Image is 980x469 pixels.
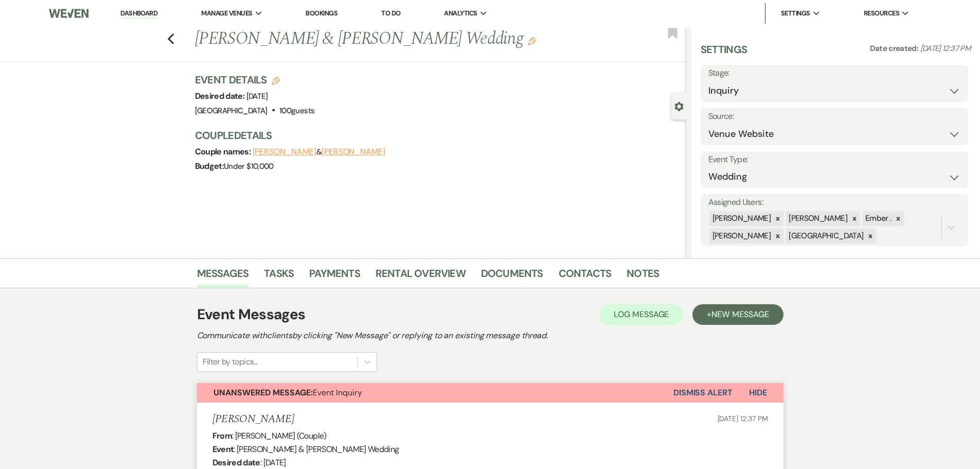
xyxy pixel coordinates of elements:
span: [DATE] 12:37 PM [718,414,768,423]
div: Filter by topics... [203,356,258,368]
h1: [PERSON_NAME] & [PERSON_NAME] Wedding [195,27,584,51]
span: Resources [864,8,899,19]
label: Source: [708,109,960,124]
a: Payments [309,265,360,288]
button: Close lead details [674,101,684,111]
button: +New Message [692,304,783,325]
div: Ember . [862,211,893,226]
a: Bookings [306,9,337,18]
a: Contacts [559,265,612,288]
span: Event Inquiry [213,387,362,398]
img: Weven Logo [49,3,88,24]
b: Desired date [212,457,260,468]
span: [DATE] [246,91,268,101]
label: Event Type: [708,152,960,167]
a: Rental Overview [376,265,466,288]
span: Desired date: [195,91,246,101]
span: [DATE] 12:37 PM [920,43,971,54]
a: Messages [197,265,249,288]
button: [PERSON_NAME] [253,148,316,156]
h3: Event Details [195,73,315,87]
div: [PERSON_NAME] [709,211,773,226]
div: [GEOGRAPHIC_DATA] [786,229,865,244]
a: Dashboard [120,9,157,19]
b: From [212,430,232,441]
button: Edit [528,36,536,45]
strong: Unanswered Message: [213,387,313,398]
span: Analytics [444,8,477,19]
span: Log Message [614,309,669,320]
div: [PERSON_NAME] [709,229,773,244]
a: Notes [627,265,659,288]
span: 100 guests [279,106,314,116]
b: Event [212,444,234,455]
span: Couple names: [195,146,253,157]
h3: Settings [701,42,747,65]
span: Date created: [870,43,920,54]
a: To Do [381,9,400,18]
h1: Event Messages [197,304,306,325]
label: Stage: [708,66,960,81]
span: & [253,147,385,157]
button: [PERSON_NAME] [322,148,385,156]
a: Tasks [264,265,294,288]
h3: Couple Details [195,128,676,143]
button: Hide [733,383,783,403]
div: [PERSON_NAME] [786,211,849,226]
h5: [PERSON_NAME] [212,413,294,426]
button: Unanswered Message:Event Inquiry [197,383,673,403]
button: Log Message [599,304,683,325]
h2: Communicate with clients by clicking "New Message" or replying to an existing message thread. [197,329,783,342]
span: New Message [711,309,769,320]
span: Under $10,000 [224,161,274,171]
span: Manage Venues [201,8,252,19]
span: [GEOGRAPHIC_DATA] [195,106,268,116]
span: Hide [749,387,767,398]
button: Dismiss Alert [673,383,733,403]
label: Assigned Users: [708,195,960,210]
span: Settings [781,8,810,19]
a: Documents [481,265,543,288]
span: Budget: [195,161,224,171]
